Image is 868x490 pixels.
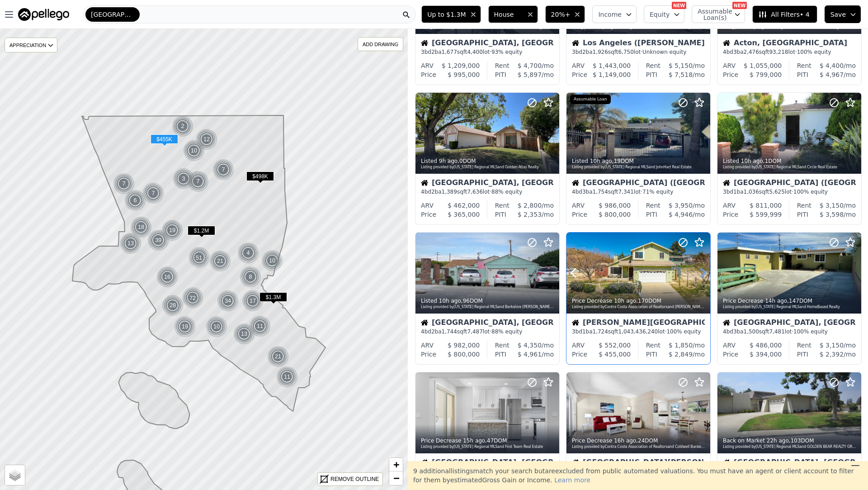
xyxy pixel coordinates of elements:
[242,290,264,312] div: 17
[723,328,856,335] div: 4 bd 3 ba sqft lot · 100% equity
[330,475,379,483] div: REMOVE OUTLINE
[124,190,146,211] div: 6
[750,71,782,78] span: $ 799,000
[599,342,631,349] span: $ 552,000
[592,5,637,23] button: Income
[130,216,152,238] img: g1.png
[421,459,428,466] img: House
[572,319,705,328] div: [PERSON_NAME][GEOGRAPHIC_DATA], [GEOGRAPHIC_DATA]
[593,328,608,335] span: 1,724
[421,437,555,444] div: Price Decrease , 47 DOM
[830,10,846,19] span: Save
[692,5,745,23] button: Assumable Loan(s)
[750,202,782,209] span: $ 811,000
[421,210,436,219] div: Price
[181,286,204,309] div: 72
[660,61,705,70] div: /mo
[174,316,196,338] div: 19
[599,202,631,209] span: $ 986,000
[593,71,631,78] span: $ 1,149,000
[5,465,25,485] a: Layers
[614,438,636,444] time: 2025-09-15 01:00
[509,341,554,350] div: /mo
[212,159,234,181] div: 7
[421,459,554,468] div: [GEOGRAPHIC_DATA], [GEOGRAPHIC_DATA]
[765,298,787,304] time: 2025-09-15 03:40
[467,328,482,335] span: 7,487
[723,201,736,210] div: ARV
[750,211,782,218] span: $ 599,999
[495,70,506,79] div: PITI
[156,266,179,288] img: g1.png
[113,173,135,195] div: 7
[572,341,585,350] div: ARV
[261,250,283,271] div: 10
[657,350,705,359] div: /mo
[769,49,788,55] span: 93,218
[758,10,809,19] span: All Filters • 4
[741,158,763,164] time: 2025-09-15 07:30
[162,295,184,316] div: 28
[723,39,856,48] div: Acton, [GEOGRAPHIC_DATA]
[618,49,633,55] span: 6,750
[408,461,868,490] div: 9 additional listing s match your search but are excluded from public automated valuations. You m...
[669,71,693,78] span: $ 7,518
[723,319,730,326] img: House
[797,61,811,70] div: Rent
[421,61,434,70] div: ARV
[572,319,579,326] img: House
[206,316,228,338] img: g1.png
[506,210,554,219] div: /mo
[130,216,152,238] div: 18
[744,49,759,55] span: 2,476
[820,62,844,69] span: $ 4,400
[797,210,808,219] div: PITI
[767,438,789,444] time: 2025-09-14 19:11
[246,171,274,181] span: $498K
[421,328,554,335] div: 4 bd 2 ba sqft lot · 88% equity
[717,232,861,365] a: Price Decrease 14h ago,147DOMListing provided by[US_STATE] Regional MLSand HomeBased RealtyHouse[...
[188,246,211,269] div: 51
[421,444,555,450] div: Listing provided by [US_STATE] Regional MLS and First Team Real Estate
[518,351,542,358] span: $ 4,961
[196,128,218,150] img: g1.png
[554,476,590,484] span: Learn more
[572,297,706,304] div: Price Decrease , 170 DOM
[187,171,209,192] img: g1.png
[566,92,710,225] a: Listed 10h ago,19DOMListing provided by[US_STATE] Regional MLSand JohnHart Real EstateAssumable L...
[212,159,235,181] img: g1.png
[120,233,142,254] img: g1.png
[442,189,457,195] span: 1,389
[488,5,538,23] button: House
[183,140,205,162] img: g1.png
[570,95,611,105] div: Assumable Loan
[723,165,857,170] div: Listing provided by [US_STATE] Regional MLS and Circle Real Estate
[142,182,165,204] img: g1.png
[723,48,856,56] div: 4 bd 3 ba sqft lot · 100% equity
[181,286,205,309] img: g2.png
[448,351,480,358] span: $ 800,000
[572,179,705,188] div: [GEOGRAPHIC_DATA] ([GEOGRAPHIC_DATA])
[572,350,587,359] div: Price
[240,266,261,288] div: 8
[660,201,705,210] div: /mo
[590,158,612,164] time: 2025-09-15 07:31
[421,297,555,304] div: Listed , 96 DOM
[415,232,559,365] a: Listed 10h ago,96DOMListing provided by[US_STATE] Regional MLSand Berkshire [PERSON_NAME] SerHous...
[572,304,706,310] div: Listing provided by Contra Costa Association of Realtors and [PERSON_NAME] Real Estate
[820,351,844,358] span: $ 2,392
[249,315,271,337] img: g1.png
[509,61,554,70] div: /mo
[209,250,231,272] img: g1.png
[811,201,856,210] div: /mo
[657,70,705,79] div: /mo
[276,366,298,388] div: 11
[551,10,571,19] span: 20%+
[240,266,262,288] img: g1.png
[572,444,706,450] div: Listing provided by Contra Costa Association of Realtors and Coldwell Banker Realty
[518,71,542,78] span: $ 5,897
[237,242,259,264] img: g1.png
[518,62,542,69] span: $ 4,700
[161,219,183,241] div: 19
[439,158,458,164] time: 2025-09-15 08:47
